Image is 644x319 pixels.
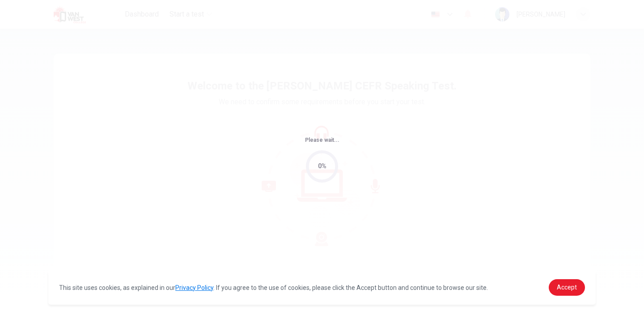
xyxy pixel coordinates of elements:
[549,279,585,296] a: dismiss cookie message
[175,284,213,291] a: Privacy Policy
[318,161,326,171] div: 0%
[305,137,339,143] span: Please wait...
[557,284,577,291] span: Accept
[48,270,596,305] div: cookieconsent
[59,284,488,291] span: This site uses cookies, as explained in our . If you agree to the use of cookies, please click th...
